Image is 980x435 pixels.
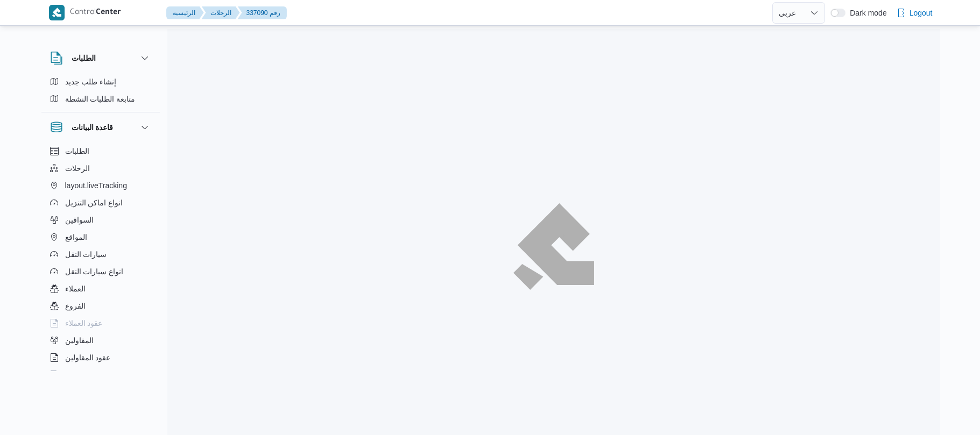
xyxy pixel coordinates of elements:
button: العملاء [46,280,156,297]
span: عقود المقاولين [65,351,111,364]
span: العملاء [65,282,86,295]
img: ILLA Logo [519,210,588,283]
button: المواقع [46,229,156,246]
button: الطلبات [46,142,156,160]
span: المقاولين [65,334,94,347]
span: سيارات النقل [65,248,107,261]
span: السواقين [65,213,94,226]
h3: قاعدة البيانات [72,121,114,134]
span: انواع سيارات النقل [65,265,124,278]
button: الرئيسيه [166,6,204,19]
span: المواقع [65,231,87,244]
button: 337090 رقم [238,6,287,19]
button: اجهزة التليفون [46,366,156,383]
span: Logout [910,6,933,19]
img: X8yXhbKr1z7QwAAAABJRU5ErkJggg== [49,5,65,20]
button: Logout [892,2,937,24]
button: الطلبات [50,52,151,65]
button: إنشاء طلب جديد [46,73,156,90]
span: اجهزة التليفون [65,368,110,381]
div: قاعدة البيانات [41,142,160,375]
button: الرحلات [202,6,240,19]
span: متابعة الطلبات النشطة [65,92,136,105]
span: إنشاء طلب جديد [65,75,117,88]
button: سيارات النقل [46,246,156,263]
button: انواع اماكن التنزيل [46,194,156,211]
span: Dark mode [845,9,886,17]
button: قاعدة البيانات [50,121,151,134]
span: layout.liveTracking [65,179,127,192]
span: عقود العملاء [65,317,103,330]
span: الفروع [65,299,86,312]
h3: الطلبات [72,52,96,65]
button: انواع سيارات النقل [46,263,156,280]
span: الطلبات [65,145,89,158]
button: المقاولين [46,332,156,349]
button: عقود المقاولين [46,349,156,366]
button: الرحلات [46,160,156,177]
button: layout.liveTracking [46,177,156,194]
button: الفروع [46,297,156,315]
div: الطلبات [41,73,160,112]
button: السواقين [46,211,156,229]
span: انواع اماكن التنزيل [65,196,123,209]
button: عقود العملاء [46,315,156,332]
span: الرحلات [65,162,90,175]
b: Center [96,9,121,17]
button: متابعة الطلبات النشطة [46,90,156,108]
